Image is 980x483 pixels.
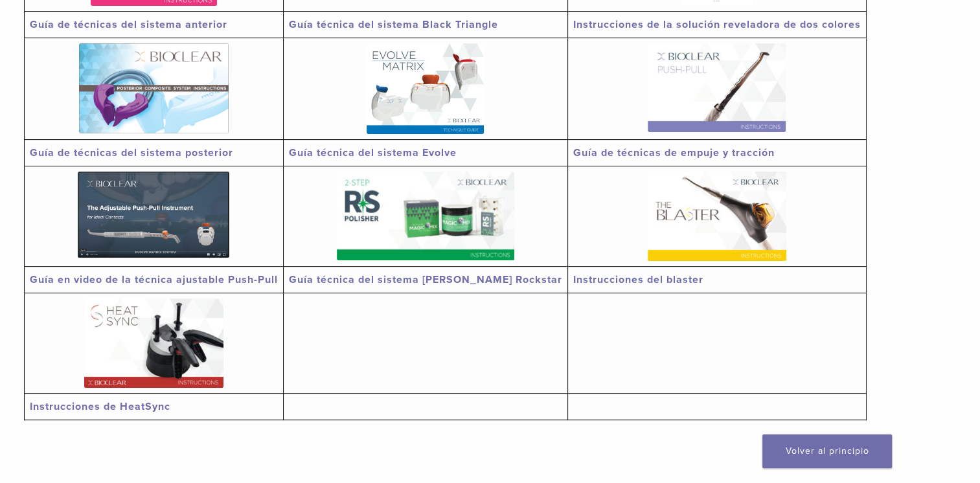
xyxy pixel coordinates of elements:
a: Guía de técnicas del sistema anterior [30,18,227,31]
a: Guía técnica del sistema Black Triangle [289,18,498,31]
a: Instrucciones del blaster [573,273,703,286]
a: Instrucciones de HeatSync [30,400,170,413]
a: Guía en video de la técnica ajustable Push-Pull [30,273,278,286]
a: Guía técnica del sistema [PERSON_NAME] Rockstar [289,273,562,286]
a: Guía técnica del sistema Evolve [289,146,457,159]
a: Guía de técnicas del sistema posterior [30,146,233,159]
a: Instrucciones de la solución reveladora de dos colores [573,18,861,31]
a: Volver al principio [762,434,892,468]
a: Guía de técnicas de empuje y tracción [573,146,775,159]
